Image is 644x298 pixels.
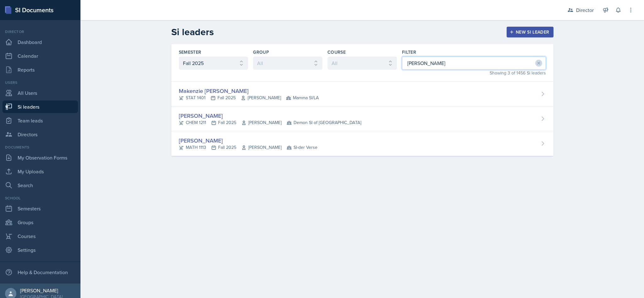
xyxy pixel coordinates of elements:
a: All Users [3,87,78,99]
span: [PERSON_NAME] [241,119,282,126]
a: Reports [3,63,78,76]
a: [PERSON_NAME] CHEM 1211Fall 2025[PERSON_NAME] Demon SI of [GEOGRAPHIC_DATA] [171,106,553,131]
div: CHEM 1211 Fall 2025 [179,119,361,126]
span: Mamma SI/LA [286,95,319,101]
div: Showing 3 of 1456 Si leaders [402,70,546,76]
a: Calendar [3,50,78,62]
span: [PERSON_NAME] [241,144,282,151]
div: [PERSON_NAME] [179,136,317,145]
span: [PERSON_NAME] [241,95,281,101]
label: Semester [179,49,201,55]
div: Director [576,6,594,14]
a: Makenzie [PERSON_NAME] STAT 1401Fall 2025[PERSON_NAME] Mamma SI/LA [171,82,553,106]
a: Settings [3,244,78,256]
div: Help & Documentation [3,266,78,279]
div: New Si leader [511,30,549,35]
a: Courses [3,230,78,242]
a: Dashboard [3,36,78,48]
span: Demon SI of [GEOGRAPHIC_DATA] [287,119,361,126]
a: Semesters [3,202,78,215]
label: Filter [402,49,416,55]
label: Course [328,49,346,55]
a: Groups [3,216,78,229]
a: My Uploads [3,165,78,178]
div: MATH 1113 Fall 2025 [179,144,317,151]
label: Group [253,49,269,55]
a: Search [3,179,78,192]
div: [PERSON_NAME] [20,287,63,294]
a: Directors [3,128,78,141]
div: Users [3,80,78,85]
div: Documents [3,144,78,150]
a: [PERSON_NAME] MATH 1113Fall 2025[PERSON_NAME] SI-der Verse [171,131,553,156]
a: Si leaders [3,100,78,113]
div: STAT 1401 Fall 2025 [179,95,319,101]
a: Team leads [3,114,78,127]
h2: Si leaders [171,26,214,38]
input: Filter [402,57,546,70]
div: Makenzie [PERSON_NAME] [179,87,319,95]
div: School [3,195,78,201]
span: SI-der Verse [287,144,317,151]
button: New Si leader [507,27,553,37]
div: [PERSON_NAME] [179,111,361,120]
a: My Observation Forms [3,151,78,164]
div: Director [3,29,78,35]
